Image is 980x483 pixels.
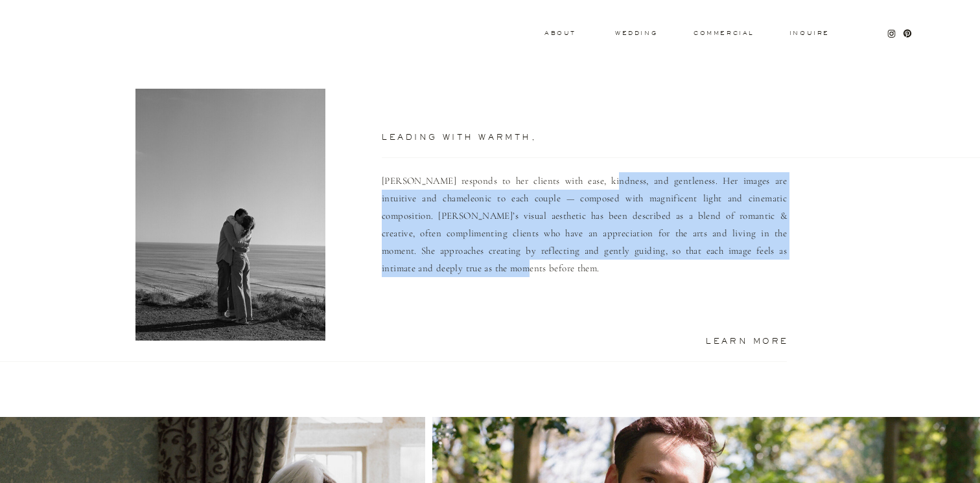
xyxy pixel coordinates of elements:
a: commercial [694,30,753,36]
a: wedding [615,30,657,35]
a: About [544,30,573,35]
p: [PERSON_NAME] responds to her clients with ease, kindness, and gentleness. Her images are intuiti... [382,172,787,317]
h3: Leading with warmth, [382,133,703,144]
a: Learn More [675,337,789,344]
a: Inquire [789,30,830,37]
